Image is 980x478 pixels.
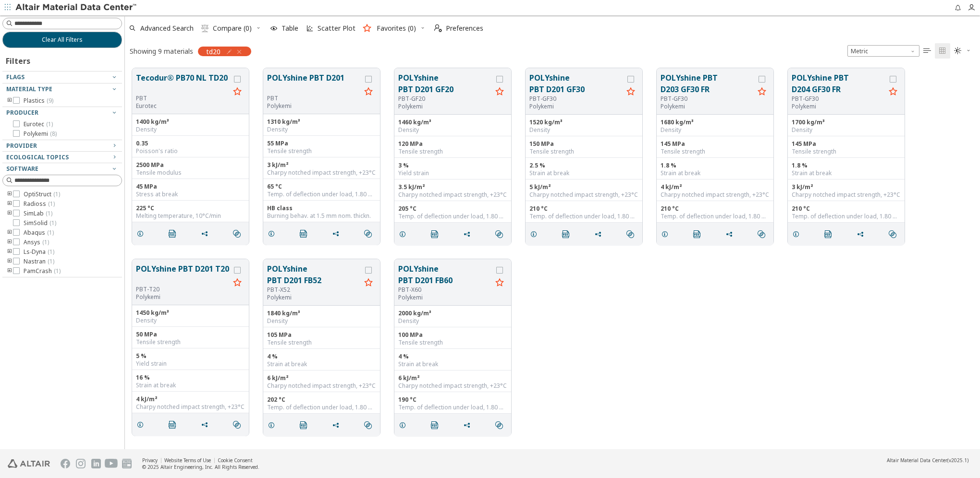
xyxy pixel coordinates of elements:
button: Clear All Filters [2,32,122,48]
button: Favorite [492,275,507,291]
i:  [495,421,503,429]
div: 6 kJ/m² [267,374,376,382]
i: toogle group [6,258,13,265]
button: Similar search [753,225,773,244]
div: Density [267,317,376,325]
i:  [300,230,307,238]
button: Ecological Topics [2,152,122,163]
div: 6 kJ/m² [398,374,507,382]
div: Strain at break [661,169,770,177]
div: 55 MPa [267,140,376,147]
button: Material Type [2,84,122,95]
div: 1310 kg/m³ [267,118,376,126]
button: Share [328,416,348,435]
button: PDF Download [427,416,447,435]
i:  [169,230,176,238]
div: 2.5 % [529,162,638,169]
i:  [431,230,439,238]
button: PDF Download [689,225,709,244]
i:  [923,47,931,55]
i:  [169,421,176,429]
div: Tensile strength [792,148,901,155]
div: Density [136,317,245,324]
div: 0.35 [136,140,245,147]
div: Stress at break [136,191,245,198]
div: Strain at break [529,169,638,177]
button: Share [721,225,741,244]
span: Metric [847,45,919,57]
div: Temp. of deflection under load, 1.80 MPa [661,213,770,220]
span: Abaqus [24,229,54,237]
div: Tensile strength [267,147,376,155]
div: 210 °C [529,205,638,213]
i: toogle group [6,191,13,198]
p: Polykemi [267,102,361,110]
button: Details [263,416,283,435]
button: Similar search [229,224,249,243]
div: HB class [267,204,376,212]
button: Tecodur® PB70 NL TD20 [136,72,230,95]
span: Altair Material Data Center [887,457,947,464]
div: 202 °C [267,396,376,404]
div: Strain at break [267,360,376,368]
button: Favorite [754,84,770,100]
div: 3.5 kJ/m² [398,183,507,191]
div: Tensile strength [267,339,376,347]
div: (v2025.1) [887,457,968,464]
span: ( 1 ) [42,238,49,246]
div: PBT [136,95,230,102]
button: Share [852,225,872,244]
div: Density [661,126,770,134]
div: 205 °C [398,205,507,213]
i: toogle group [6,248,13,256]
span: ( 1 ) [53,190,60,198]
span: Ecological Topics [6,153,69,161]
span: PamCrash [24,267,61,275]
div: 1.8 % [792,162,901,169]
span: ( 1 ) [48,257,54,265]
p: Eurotec [136,102,230,110]
button: Similar search [622,225,642,244]
i: toogle group [6,229,13,237]
button: PDF Download [820,225,840,244]
div: PBT [267,95,361,102]
span: Polykemi [24,130,57,138]
button: POLYshine PBT D203 GF30 FR [661,72,754,95]
div: Temp. of deflection under load, 1.80 MPa [529,213,638,220]
button: Favorite [885,84,901,100]
div: Charpy notched impact strength, +23°C [136,403,245,411]
i:  [364,421,372,429]
span: Producer [6,108,38,117]
i:  [233,421,241,429]
i:  [562,230,570,238]
div: Strain at break [398,360,507,368]
span: ( 1 ) [46,209,52,217]
span: Eurotec [24,120,53,128]
div: Density [398,317,507,325]
div: 45 MPa [136,183,245,191]
span: SimLab [24,210,52,217]
div: Tensile strength [529,148,638,155]
button: Similar search [360,224,380,243]
i:  [626,230,634,238]
button: Similar search [491,225,511,244]
p: Polykemi [792,103,885,110]
button: Share [590,225,610,244]
button: PDF Download [164,415,184,434]
i:  [758,230,765,238]
button: Favorite [361,275,376,291]
div: Tensile strength [398,148,507,155]
span: ( 1 ) [47,228,54,237]
div: 210 °C [792,205,901,213]
button: POLYshine PBT D201 FB52 [267,263,361,286]
div: 1460 kg/m³ [398,119,507,126]
p: Polykemi [267,294,361,301]
div: Density [267,126,376,133]
button: POLYshine PBT D204 GF30 FR [792,72,885,95]
span: Material Type [6,85,52,93]
button: POLYshine PBT D201 [267,72,361,95]
i:  [495,230,503,238]
button: Details [263,224,283,243]
button: Details [394,225,415,244]
div: 190 °C [398,396,507,404]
